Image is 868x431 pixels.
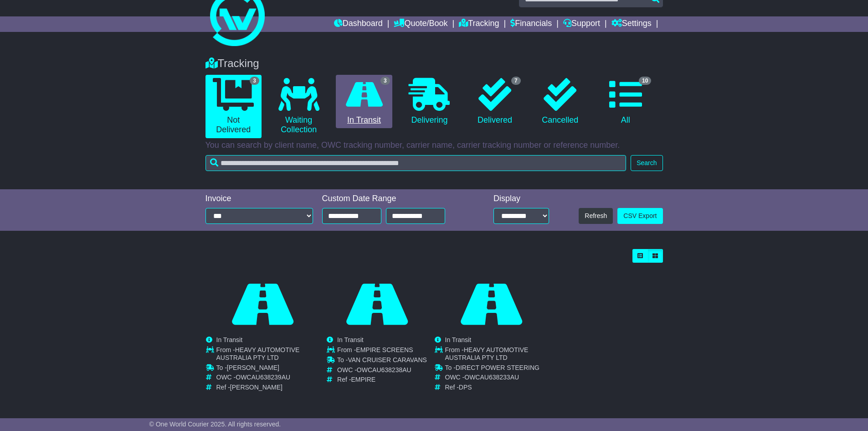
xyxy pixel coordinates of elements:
td: Ref - [337,376,427,384]
p: You can search by client name, OWC tracking number, carrier name, carrier tracking number or refe... [205,140,663,151]
td: From - [445,346,548,364]
button: Refresh [579,208,613,224]
td: From - [337,346,427,356]
span: In Transit [337,336,364,343]
div: Invoice [205,194,313,204]
td: To - [337,356,427,366]
td: Ref - [445,384,548,391]
a: Settings [611,16,652,32]
span: OWCAU638239AU [236,374,290,381]
span: OWCAU638238AU [357,366,411,374]
td: Ref - [216,384,319,391]
a: 7 Delivered [467,75,523,129]
a: 3 Not Delivered [205,75,262,138]
div: Display [493,194,549,204]
span: DPS [459,384,472,391]
span: DIRECT POWER STEERING [456,364,539,371]
span: OWCAU638233AU [464,374,519,381]
a: Cancelled [532,75,588,129]
a: Financials [510,16,552,32]
span: EMPIRE SCREENS [356,346,413,353]
td: OWC - [216,374,319,384]
div: Custom Date Range [322,194,468,204]
a: 3 In Transit [336,75,392,129]
span: 3 [250,77,259,85]
a: Dashboard [334,16,383,32]
td: To - [445,364,548,374]
td: OWC - [337,366,427,376]
span: [PERSON_NAME] [227,364,279,371]
a: Waiting Collection [271,75,327,138]
a: 10 All [597,75,653,129]
span: [PERSON_NAME] [230,384,282,391]
span: In Transit [445,336,472,343]
span: 3 [380,77,390,85]
span: 10 [639,77,651,85]
a: Support [563,16,600,32]
div: Tracking [201,57,668,70]
span: 7 [511,77,521,85]
a: CSV Export [617,208,663,224]
span: EMPIRE [351,376,375,383]
td: From - [216,346,319,364]
td: OWC - [445,374,548,384]
a: Tracking [459,16,499,32]
span: © One World Courier 2025. All rights reserved. [149,421,281,428]
a: Quote/Book [394,16,447,32]
a: Delivering [401,75,457,129]
td: To - [216,364,319,374]
button: Search [631,155,663,171]
span: In Transit [216,336,243,343]
span: HEAVY AUTOMOTIVE AUSTRALIA PTY LTD [216,346,300,361]
span: VAN CRUISER CARAVANS [348,356,426,363]
span: HEAVY AUTOMOTIVE AUSTRALIA PTY LTD [445,346,529,361]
